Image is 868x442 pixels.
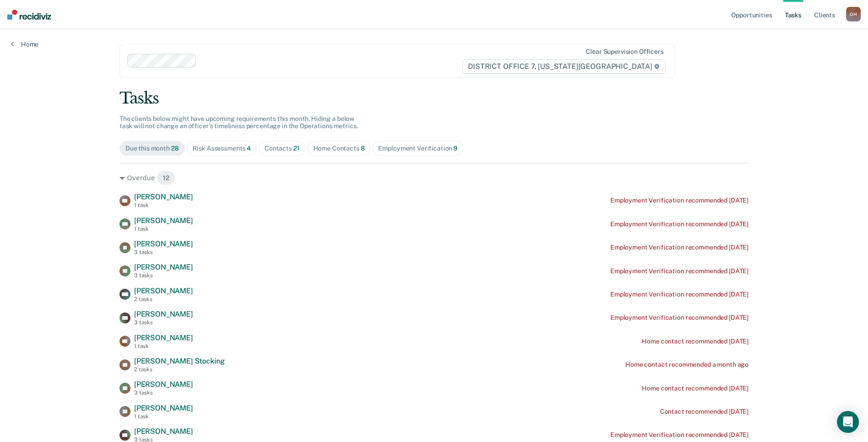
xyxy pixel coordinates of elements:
div: Contacts [265,145,300,152]
span: 4 [247,145,251,152]
div: Risk Assessments [192,145,251,152]
div: Employment Verification recommended [DATE] [610,291,748,298]
div: Employment Verification [378,145,457,152]
span: [PERSON_NAME] [134,427,193,436]
button: OH [846,7,861,21]
div: 1 task [134,343,193,349]
a: Home [11,40,38,48]
div: Open Intercom Messenger [837,411,859,433]
span: [PERSON_NAME] [134,404,193,412]
div: Clear supervision officers [586,48,663,56]
div: 1 task [134,413,193,420]
span: [PERSON_NAME] [134,239,193,248]
div: 1 task [134,202,193,208]
div: Employment Verification recommended [DATE] [610,431,748,439]
div: 2 tasks [134,296,193,302]
span: [PERSON_NAME] [134,286,193,295]
div: Home Contacts [313,145,365,152]
div: Home contact recommended [DATE] [642,338,748,345]
div: 3 tasks [134,390,193,396]
div: Due this month [125,145,179,152]
span: 8 [361,145,365,152]
span: 21 [293,145,300,152]
div: 2 tasks [134,366,224,373]
span: DISTRICT OFFICE 7, [US_STATE][GEOGRAPHIC_DATA] [462,59,665,74]
div: 1 task [134,226,193,232]
div: 3 tasks [134,249,193,255]
span: [PERSON_NAME] [134,310,193,318]
div: 3 tasks [134,319,193,326]
div: Employment Verification recommended [DATE] [610,197,748,204]
img: Recidiviz [7,10,51,20]
span: [PERSON_NAME] [134,333,193,342]
div: Employment Verification recommended [DATE] [610,267,748,275]
span: The clients below might have upcoming requirements this month. Hiding a below task will not chang... [120,115,358,130]
span: 9 [453,145,457,152]
span: 12 [157,171,175,185]
div: Contact recommended [DATE] [660,408,748,416]
div: Overdue 12 [120,171,748,185]
div: Home contact recommended a month ago [625,361,748,369]
div: 3 tasks [134,272,193,279]
span: [PERSON_NAME] [134,263,193,271]
div: Employment Verification recommended [DATE] [610,220,748,228]
div: Tasks [120,89,748,108]
div: Employment Verification recommended [DATE] [610,244,748,251]
span: [PERSON_NAME] Stocking [134,357,224,365]
span: [PERSON_NAME] [134,380,193,389]
div: Employment Verification recommended [DATE] [610,314,748,322]
div: O H [846,7,861,21]
div: Home contact recommended [DATE] [642,385,748,392]
span: 28 [171,145,179,152]
span: [PERSON_NAME] [134,192,193,201]
span: [PERSON_NAME] [134,216,193,225]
